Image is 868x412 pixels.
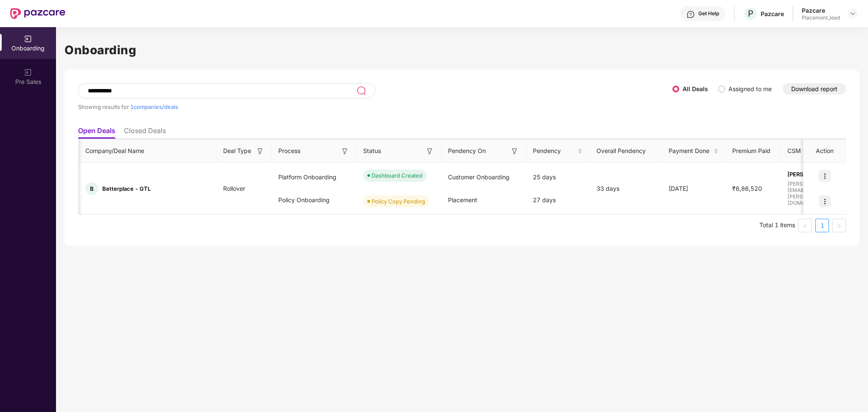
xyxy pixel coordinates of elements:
span: ₹6,86,520 [725,185,769,192]
div: Pazcare [802,6,840,14]
span: [PERSON_NAME][EMAIL_ADDRESS][PERSON_NAME][DOMAIN_NAME] [787,181,859,206]
button: left [798,219,812,232]
span: Pendency [533,146,576,156]
div: [DATE] [662,184,725,193]
th: Premium Paid [725,139,781,163]
div: 33 days [590,184,662,193]
span: Pendency On [448,146,486,156]
span: 1 companies/deals [130,103,178,110]
li: Previous Page [798,219,812,232]
a: 1 [816,219,829,232]
div: Policy Copy Pending [372,197,425,206]
th: Payment Done [662,139,725,163]
li: 1 [815,219,829,232]
img: New Pazcare Logo [10,8,65,19]
div: Policy Onboarding [272,189,356,212]
img: svg+xml;base64,PHN2ZyB3aWR0aD0iMjAiIGhlaWdodD0iMjAiIHZpZXdCb3g9IjAgMCAyMCAyMCIgZmlsbD0ibm9uZSIgeG... [24,35,32,43]
span: CSM Poc [787,146,813,156]
div: Dashboard Created [372,171,423,180]
th: Overall Pendency [590,139,662,163]
span: Betterplace - GTL [102,185,151,192]
span: P [748,8,753,19]
h1: Onboarding [64,41,860,59]
img: icon [819,195,831,207]
button: right [832,219,846,232]
li: Total 1 items [759,219,795,232]
img: svg+xml;base64,PHN2ZyB3aWR0aD0iMTYiIGhlaWdodD0iMTYiIHZpZXdCb3g9IjAgMCAxNiAxNiIgZmlsbD0ibm9uZSIgeG... [510,147,519,156]
img: svg+xml;base64,PHN2ZyBpZD0iRHJvcGRvd24tMzJ4MzIiIHhtbG5zPSJodHRwOi8vd3d3LnczLm9yZy8yMDAwL3N2ZyIgd2... [849,10,856,17]
span: Rollover [216,185,252,192]
span: right [837,223,842,228]
img: svg+xml;base64,PHN2ZyBpZD0iSGVscC0zMngzMiIgeG1sbnM9Imh0dHA6Ly93d3cudzMub3JnLzIwMDAvc3ZnIiB3aWR0aD... [686,10,695,19]
th: Action [804,139,846,163]
div: B [85,182,98,195]
li: Open Deals [78,126,115,139]
li: Closed Deals [124,126,166,139]
th: Pendency [526,139,590,163]
img: svg+xml;base64,PHN2ZyB3aWR0aD0iMjQiIGhlaWdodD0iMjUiIHZpZXdCb3g9IjAgMCAyNCAyNSIgZmlsbD0ibm9uZSIgeG... [356,86,366,96]
span: left [803,223,808,228]
li: Next Page [832,219,846,232]
button: Download report [783,83,846,95]
span: Deal Type [223,146,251,156]
div: Showing results for [78,103,672,110]
span: Status [363,146,381,156]
img: svg+xml;base64,PHN2ZyB3aWR0aD0iMTYiIGhlaWdodD0iMTYiIHZpZXdCb3g9IjAgMCAxNiAxNiIgZmlsbD0ibm9uZSIgeG... [256,147,264,156]
div: Placement_lead [802,14,840,21]
div: 25 days [526,166,590,189]
th: Company/Deal Name [78,139,216,163]
label: Assigned to me [728,85,772,92]
span: Process [278,146,300,156]
span: [PERSON_NAME] [787,171,859,178]
img: svg+xml;base64,PHN2ZyB3aWR0aD0iMTYiIGhlaWdodD0iMTYiIHZpZXdCb3g9IjAgMCAxNiAxNiIgZmlsbD0ibm9uZSIgeG... [426,147,434,156]
img: icon [819,170,831,182]
span: Customer Onboarding [448,173,510,181]
label: All Deals [683,85,708,92]
img: svg+xml;base64,PHN2ZyB3aWR0aD0iMTYiIGhlaWdodD0iMTYiIHZpZXdCb3g9IjAgMCAxNiAxNiIgZmlsbD0ibm9uZSIgeG... [341,147,349,156]
div: Pazcare [761,10,784,18]
img: svg+xml;base64,PHN2ZyB3aWR0aD0iMjAiIGhlaWdodD0iMjAiIHZpZXdCb3g9IjAgMCAyMCAyMCIgZmlsbD0ibm9uZSIgeG... [24,68,32,77]
div: Get Help [698,10,719,17]
span: Placement [448,196,477,203]
div: Platform Onboarding [272,166,356,189]
span: Payment Done [669,146,712,156]
div: 27 days [526,189,590,212]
